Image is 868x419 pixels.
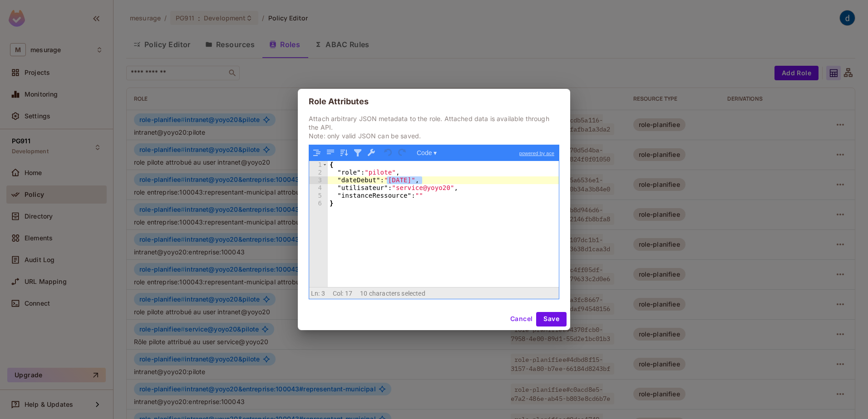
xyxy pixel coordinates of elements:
div: 5 [309,192,328,200]
a: powered by ace [515,145,559,161]
button: Redo (Ctrl+Shift+Z) [396,147,408,159]
button: Sort contents [338,147,350,159]
h2: Role Attributes [298,89,570,114]
button: Cancel [507,312,536,326]
p: Attach arbitrary JSON metadata to the role. Attached data is available through the API. Note: onl... [309,114,559,140]
button: Undo last action (Ctrl+Z) [383,147,395,159]
div: 2 [309,169,328,176]
div: 3 [309,176,328,184]
button: Code ▾ [414,147,440,159]
button: Save [536,312,567,326]
button: Compact JSON data, remove all whitespaces (Ctrl+Shift+I) [325,147,336,159]
span: characters selected [369,290,425,297]
span: 3 [321,290,325,297]
span: 17 [345,290,352,297]
span: 10 [360,290,367,297]
button: Repair JSON: fix quotes and escape characters, remove comments and JSONP notation, turn JavaScrip... [365,147,377,159]
button: Filter, sort, or transform contents [352,147,364,159]
div: 6 [309,200,328,207]
div: 4 [309,184,328,192]
span: Col: [333,290,344,297]
span: Ln: [311,290,320,297]
button: Format JSON data, with proper indentation and line feeds (Ctrl+I) [311,147,323,159]
div: 1 [309,161,328,169]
